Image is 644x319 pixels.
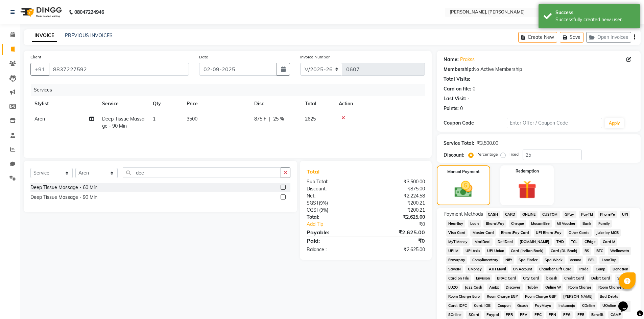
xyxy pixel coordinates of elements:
[484,311,501,319] span: Paypal
[503,256,514,264] span: Nift
[466,265,484,273] span: GMoney
[444,119,507,127] div: Coupon Code
[444,105,459,112] div: Points:
[518,32,557,43] button: Create New
[366,228,430,236] div: ₹2,625.00
[49,63,189,76] input: Search by Name/Mobile/Email/Code
[307,200,319,206] span: SGST
[555,9,635,16] div: Success
[594,229,621,237] span: Juice by MCB
[34,116,45,122] span: Aren
[486,211,500,218] span: CASH
[32,30,57,42] a: INVOICE
[320,200,327,206] span: 9%
[302,214,366,221] div: Total:
[532,311,544,319] span: PPC
[608,311,623,319] span: CAMP
[499,229,531,237] span: BharatPay Card
[605,118,624,128] button: Apply
[586,256,597,264] span: BFL
[495,274,518,282] span: BRAC Card
[511,265,534,273] span: On Account
[446,256,468,264] span: Razorpay
[470,256,500,264] span: Complimentary
[30,63,49,76] button: +91
[305,116,316,122] span: 2625
[608,247,631,255] span: Wellnessta
[529,220,552,228] span: MosamBee
[460,56,475,63] a: Prakss
[518,238,552,246] span: [DOMAIN_NAME]
[560,32,583,43] button: Save
[444,152,464,159] div: Discount:
[504,311,515,319] span: PPR
[30,184,97,191] div: Deep Tissue Massage - 60 Min
[366,200,430,207] div: ₹200.21
[594,247,605,255] span: BTC
[444,95,466,102] div: Last Visit:
[98,96,149,111] th: Service
[466,311,481,319] span: SCard
[472,302,493,310] span: Card: IOB
[302,207,366,214] div: ( )
[444,56,459,63] div: Name:
[598,293,620,300] span: Bad Debts
[566,284,593,291] span: Room Charge
[302,200,366,207] div: ( )
[102,116,144,129] span: Deep Tissue Massage - 90 Min
[366,246,430,253] div: ₹2,625.00
[546,311,558,319] span: PPN
[567,229,592,237] span: Other Cards
[484,293,520,300] span: Room Charge EGP
[153,116,156,122] span: 1
[589,311,606,319] span: Benefit
[472,238,493,246] span: MariDeal
[485,247,506,255] span: UPI Union
[74,3,104,22] b: 08047224946
[555,220,578,228] span: MI Voucher
[615,274,632,282] span: Shoutlo
[562,274,587,282] span: Credit Card
[302,246,366,253] div: Balance :
[149,96,183,111] th: Qty
[518,311,530,319] span: PPV
[580,220,593,228] span: Bank
[446,229,468,237] span: Visa Card
[199,54,208,60] label: Date
[377,221,430,228] div: ₹0
[556,302,577,310] span: Instamojo
[517,256,540,264] span: Spa Finder
[30,96,98,111] th: Stylist
[460,105,463,112] div: 0
[486,265,508,273] span: ATH Movil
[366,185,430,192] div: ₹875.00
[307,168,322,175] span: Total
[335,96,425,111] th: Action
[446,311,464,319] span: SOnline
[302,228,366,236] div: Payable:
[537,265,574,273] span: Chamber Gift Card
[446,274,471,282] span: Card on File
[577,265,591,273] span: Trade
[515,302,530,310] span: Gcash
[366,214,430,221] div: ₹2,625.00
[568,256,583,264] span: Venmo
[444,66,473,73] div: Membership:
[302,185,366,192] div: Discount:
[30,54,41,60] label: Client
[525,284,541,291] span: Tabby
[446,284,460,291] span: LUZO
[446,220,466,228] span: NearBuy
[366,178,430,185] div: ₹3,500.00
[463,247,482,255] span: UPI Axis
[462,284,484,291] span: Jazz Cash
[582,238,598,246] span: CEdge
[600,302,618,310] span: UOnline
[596,220,612,228] span: Family
[596,284,632,291] span: Room Charge USD
[366,192,430,200] div: ₹2,224.58
[366,237,430,245] div: ₹0
[561,311,573,319] span: PPG
[579,211,595,218] span: PayTM
[468,220,481,228] span: Loan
